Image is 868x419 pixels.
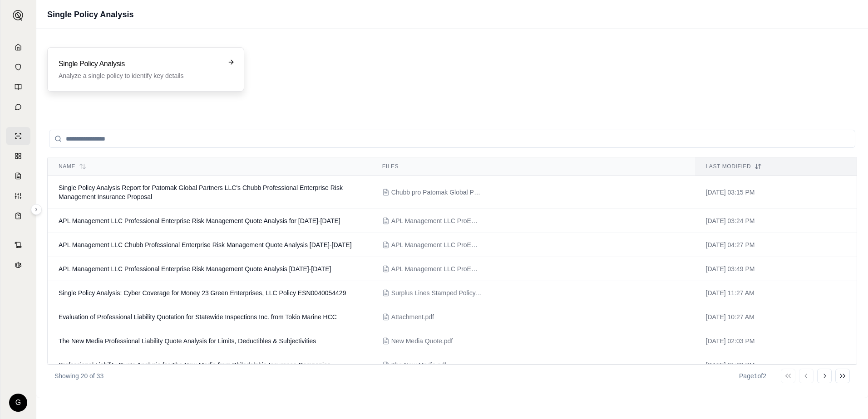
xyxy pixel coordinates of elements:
[59,265,331,273] span: APL Management LLC Professional Enterprise Risk Management Quote Analysis 2025-2026
[6,187,30,205] a: Custom Report
[9,6,27,24] button: Expand sidebar
[6,147,30,165] a: Policy Comparisons
[695,257,857,281] td: [DATE] 03:49 PM
[47,8,133,21] h1: Single Policy Analysis
[59,184,343,200] span: Single Policy Analysis Report for Patomak Global Partners LLC's Chubb Professional Enterprise Ris...
[6,38,30,56] a: Home
[59,163,360,170] div: Name
[391,240,482,249] span: APL Management LLC ProERM Quote 2025.pdf
[6,98,30,116] a: Chat
[9,394,27,412] div: G
[391,288,482,297] span: Surplus Lines Stamped Policy - 8.28.24 Draymond Green - Commercial.pdf
[54,371,104,380] p: Showing 20 of 33
[695,329,857,353] td: [DATE] 02:03 PM
[371,157,695,176] th: Files
[706,163,846,170] div: Last modified
[31,204,42,215] button: Expand sidebar
[59,71,220,80] p: Analyze a single policy to identify key details
[6,236,30,254] a: Contract Analysis
[6,127,30,145] a: Single Policy
[6,207,30,225] a: Coverage Table
[59,289,346,297] span: Single Policy Analysis: Cyber Coverage for Money 23 Green Enterprises, LLC Policy ESN0040054429
[391,188,482,197] span: Chubb pro Patomak Global Partners LLC.pdf
[59,361,330,369] span: Professional Liability Quote Analysis for The New Media from Philadelphia Insurance Companies
[59,337,316,345] span: The New Media Professional Liability Quote Analysis for Limits, Deductibles & Subjectivities
[695,233,857,257] td: [DATE] 04:27 PM
[391,216,482,225] span: APL Management LLC ProERM Quote 2025.pdf
[6,167,30,185] a: Claim Coverage
[59,241,352,248] span: APL Management LLC Chubb Professional Enterprise Risk Management Quote Analysis 2025-2026
[695,176,857,209] td: [DATE] 03:15 PM
[695,209,857,233] td: [DATE] 03:24 PM
[6,256,30,274] a: Legal Search Engine
[59,313,337,321] span: Evaluation of Professional Liability Quotation for Statewide Inspections Inc. from Tokio Marine HCC
[695,305,857,329] td: [DATE] 10:27 AM
[739,371,766,380] div: Page 1 of 2
[391,264,482,273] span: APL Management LLC ProERM Quote 2025.pdf
[6,58,30,76] a: Documents Vault
[59,58,220,69] h3: Single Policy Analysis
[6,78,30,96] a: Prompt Library
[59,217,340,224] span: APL Management LLC Professional Enterprise Risk Management Quote Analysis for 2025-2026
[391,312,434,322] span: Attachment.pdf
[13,10,24,21] img: Expand sidebar
[695,281,857,305] td: [DATE] 11:27 AM
[391,361,446,370] span: The New Media.pdf
[695,353,857,377] td: [DATE] 01:20 PM
[391,336,453,346] span: New Media Quote.pdf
